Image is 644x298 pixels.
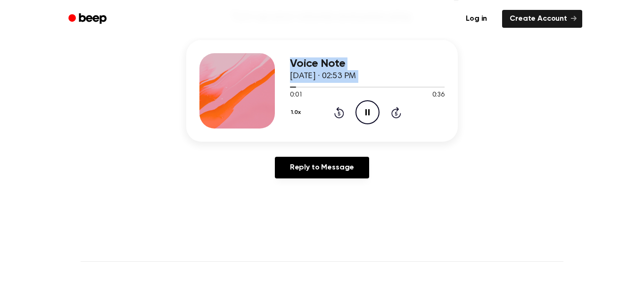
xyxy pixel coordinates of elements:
[290,90,302,100] span: 0:01
[290,72,356,81] span: [DATE] · 02:53 PM
[290,57,445,70] h3: Voice Note
[432,90,445,100] span: 0:36
[62,10,115,28] a: Beep
[502,10,582,28] a: Create Account
[456,8,496,30] a: Log in
[290,105,304,121] button: 1.0x
[275,157,369,178] a: Reply to Message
